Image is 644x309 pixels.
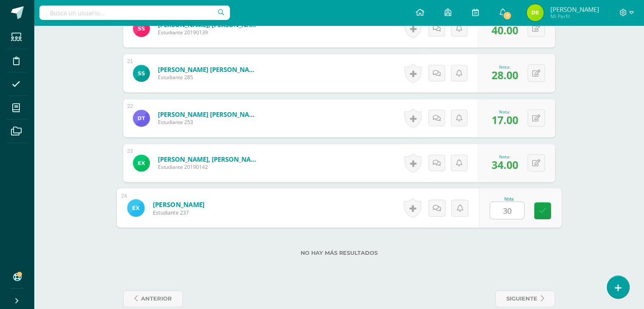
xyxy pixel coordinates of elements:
img: 7f9bab884357ae2d2152664951c1a621.png [127,199,144,216]
img: 924dc418afc4cb31e79ecb546b9198e6.png [133,20,150,37]
a: [PERSON_NAME] [PERSON_NAME] de los Angeles [158,110,260,119]
span: anterior [141,291,172,306]
span: Estudiante 20190142 [158,163,260,171]
img: 29c298bc4911098bb12dddd104e14123.png [527,4,544,21]
img: 01dffb849547f57e13daa4aa45de20c9.png [133,110,150,127]
img: 459fd61d68aed7e4e56d4c8b3b2766ef.png [133,65,150,82]
label: No hay más resultados [123,250,555,256]
a: [PERSON_NAME], [PERSON_NAME] [158,155,260,163]
span: Estudiante 237 [152,209,205,216]
div: Nota: [492,64,518,70]
a: [PERSON_NAME] [152,200,205,209]
div: Nota [489,196,528,201]
a: anterior [123,290,183,307]
span: 34.00 [492,157,518,172]
div: Nota: [492,154,518,160]
span: Estudiante 285 [158,74,260,81]
input: 0-40.0 [490,202,524,219]
span: 17.00 [492,113,518,127]
span: 7 [503,11,512,20]
img: 578500cf55749bc32fbdacc3dc63add8.png [133,154,150,171]
span: Estudiante 20190139 [158,29,260,36]
span: 40.00 [492,23,518,37]
span: [PERSON_NAME] [550,5,599,14]
span: 28.00 [492,68,518,82]
input: Busca un usuario... [39,6,230,20]
span: siguiente [506,291,537,306]
a: [PERSON_NAME] [PERSON_NAME] [158,65,260,74]
span: Estudiante 253 [158,119,260,126]
a: siguiente [495,290,555,307]
div: Nota: [492,109,518,115]
span: Mi Perfil [550,13,599,20]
